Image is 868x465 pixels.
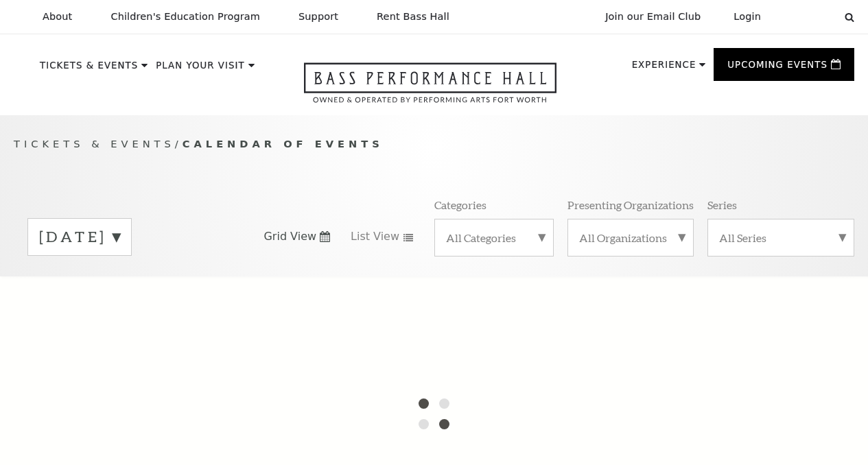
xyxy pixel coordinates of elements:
[727,60,828,77] p: Upcoming Events
[263,229,316,244] span: Grid View
[40,61,138,77] p: Tickets & Events
[110,11,260,23] p: Children's Education Program
[707,198,737,212] p: Series
[377,11,449,23] p: Rent Bass Hall
[183,138,384,150] span: Calendar of Events
[719,230,843,245] label: All Series
[351,229,399,244] span: List View
[43,11,72,23] p: About
[446,230,543,245] label: All Categories
[632,60,696,77] p: Experience
[783,10,832,23] select: Select:
[156,61,245,77] p: Plan Your Visit
[434,198,486,212] p: Categories
[298,11,338,23] p: Support
[567,198,694,212] p: Presenting Organizations
[14,136,854,153] p: /
[39,226,120,248] label: [DATE]
[579,230,682,245] label: All Organizations
[14,138,175,150] span: Tickets & Events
